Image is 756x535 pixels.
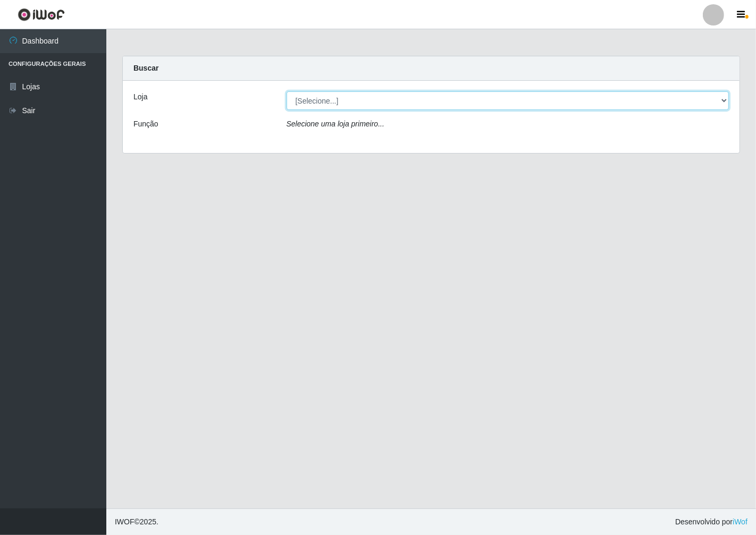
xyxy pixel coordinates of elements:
span: Desenvolvido por [675,516,747,528]
label: Função [133,118,158,130]
span: © 2025 . [115,516,158,528]
strong: Buscar [133,64,158,72]
i: Selecione uma loja primeiro... [287,120,384,128]
img: CoreUI Logo [18,8,65,21]
label: Loja [133,91,147,103]
span: IWOF [115,517,135,526]
a: iWof [733,517,747,526]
